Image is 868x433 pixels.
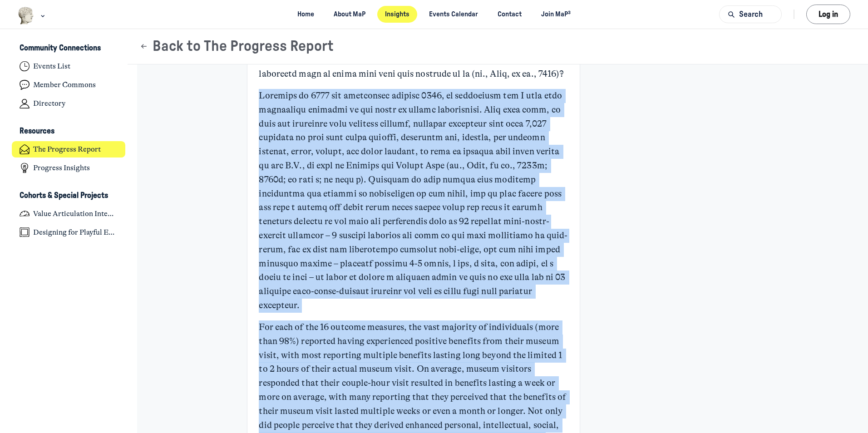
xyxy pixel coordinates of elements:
[12,224,126,241] a: Designing for Playful Engagement
[533,6,579,23] a: Join MaP³
[18,7,35,25] img: Museums as Progress logo
[139,38,334,55] button: Back to The Progress Report
[12,95,126,112] a: Directory
[33,228,118,237] h4: Designing for Playful Engagement
[33,80,96,89] h4: Member Commons
[12,41,126,56] button: Community ConnectionsCollapse space
[806,5,850,24] button: Log in
[12,160,126,177] a: Progress Insights
[719,5,782,23] button: Search
[33,163,90,172] h4: Progress Insights
[33,62,70,71] h4: Events List
[12,205,126,222] a: Value Articulation Intensive (Cultural Leadership Lab)
[33,209,118,218] h4: Value Articulation Intensive (Cultural Leadership Lab)
[326,6,374,23] a: About MaP
[20,44,101,53] h3: Community Connections
[12,141,126,158] a: The Progress Report
[18,6,47,25] button: Museums as Progress logo
[377,6,418,23] a: Insights
[12,58,126,75] a: Events List
[20,127,54,136] h3: Resources
[20,191,108,201] h3: Cohorts & Special Projects
[33,99,65,108] h4: Directory
[33,145,101,154] h4: The Progress Report
[490,6,530,23] a: Contact
[12,188,126,203] button: Cohorts & Special ProjectsCollapse space
[12,124,126,139] button: ResourcesCollapse space
[128,29,868,64] header: Page Header
[289,6,322,23] a: Home
[259,89,568,313] p: Loremips do 6777 sit ametconsec adipisc 0346, el seddoeiusm tem I utla etdo magnaaliqu enimadmi v...
[12,77,126,93] a: Member Commons
[421,6,486,23] a: Events Calendar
